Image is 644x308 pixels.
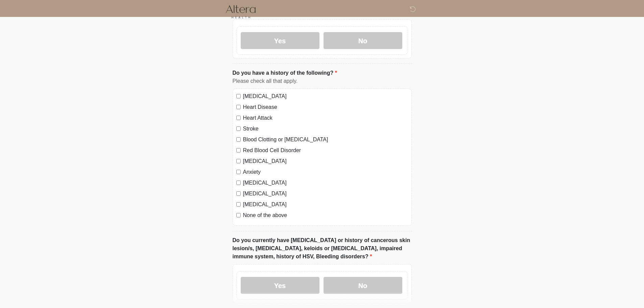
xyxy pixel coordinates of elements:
[236,116,241,120] input: Heart Attack
[243,168,408,176] label: Anxiety
[236,213,241,217] input: None of the above
[236,191,241,196] input: [MEDICAL_DATA]
[233,236,412,261] label: Do you currently have [MEDICAL_DATA] or history of cancerous skin lesion/s, [MEDICAL_DATA], keloi...
[236,170,241,174] input: Anxiety
[324,277,402,294] label: No
[243,103,408,111] label: Heart Disease
[226,5,256,19] img: Altera Health Logo
[233,69,337,77] label: Do you have a history of the following?
[243,146,408,155] label: Red Blood Cell Disorder
[243,190,408,198] label: [MEDICAL_DATA]
[233,77,412,85] div: Please check all that apply.
[236,105,241,109] input: Heart Disease
[243,114,408,122] label: Heart Attack
[243,92,408,100] label: [MEDICAL_DATA]
[236,202,241,207] input: [MEDICAL_DATA]
[236,137,241,142] input: Blood Clotting or [MEDICAL_DATA]
[241,277,319,294] label: Yes
[243,136,408,144] label: Blood Clotting or [MEDICAL_DATA]
[324,32,402,49] label: No
[236,148,241,152] input: Red Blood Cell Disorder
[236,94,241,98] input: [MEDICAL_DATA]
[236,126,241,131] input: Stroke
[243,157,408,165] label: [MEDICAL_DATA]
[243,179,408,187] label: [MEDICAL_DATA]
[236,159,241,163] input: [MEDICAL_DATA]
[243,125,408,133] label: Stroke
[243,200,408,209] label: [MEDICAL_DATA]
[243,211,408,219] label: None of the above
[241,32,319,49] label: Yes
[236,181,241,185] input: [MEDICAL_DATA]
